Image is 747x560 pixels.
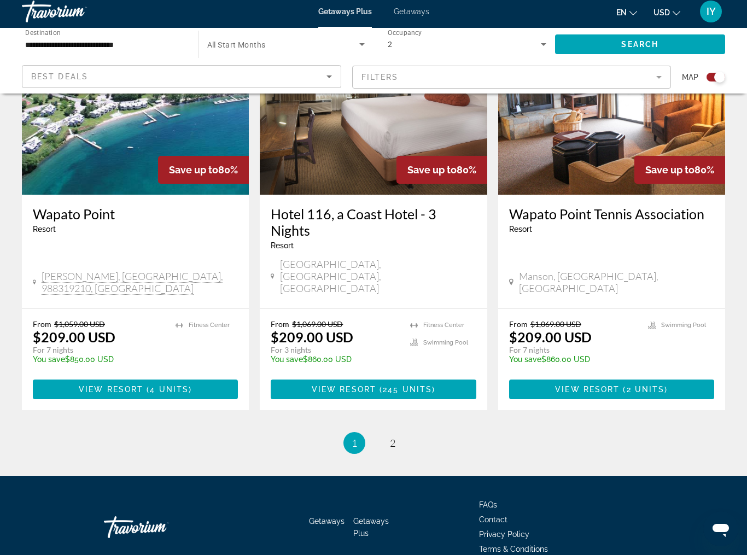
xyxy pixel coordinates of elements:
span: Fitness Center [189,326,230,334]
a: Getaways [394,12,429,21]
span: Swimming Pool [661,326,706,334]
nav: Pagination [22,437,725,459]
span: You save [509,360,541,369]
a: Wapato Point Tennis Association [509,211,714,227]
iframe: Кнопка запуска окна обмена сообщениями [703,516,738,551]
span: 2 units [627,390,665,399]
span: Search [621,45,658,54]
a: Getaways Plus [353,522,389,542]
button: View Resort(4 units) [33,384,238,404]
span: You save [33,360,65,369]
a: Travorium [104,516,213,549]
p: For 3 nights [271,350,399,360]
a: Terms & Conditions [479,550,548,558]
div: 80% [634,161,725,189]
img: 0936I01X.jpg [498,25,725,200]
button: Change currency [653,9,680,25]
span: From [33,324,51,334]
img: RR43I01X.jpg [260,25,487,200]
span: ( ) [376,390,435,399]
span: View Resort [312,390,376,399]
div: 80% [396,161,487,189]
span: 4 units [150,390,189,399]
span: $1,069.00 USD [292,324,343,334]
a: Hotel 116, a Coast Hotel - 3 Nights [271,211,476,243]
span: 1 [352,442,357,454]
mat-select: Sort by [31,75,332,88]
button: Filter [352,70,672,94]
p: For 7 nights [33,350,165,360]
a: FAQs [479,505,497,514]
span: IY [707,11,716,22]
span: View Resort [555,390,620,399]
span: $1,069.00 USD [530,324,581,334]
a: Travorium [22,2,131,31]
span: All Start Months [207,45,266,54]
a: Contact [479,520,507,529]
span: Manson, [GEOGRAPHIC_DATA], [GEOGRAPHIC_DATA] [519,275,714,299]
span: Occupancy [388,34,422,42]
span: Destination [25,33,61,41]
span: Save up to [407,169,457,180]
span: 2 [388,45,392,54]
span: Save up to [645,169,695,180]
img: ii_waz1.jpg [22,25,249,200]
p: $860.00 USD [509,360,637,369]
span: $1,059.00 USD [54,324,105,334]
button: Search [555,39,726,59]
p: For 7 nights [509,350,637,360]
div: 80% [158,161,249,189]
span: You save [271,360,303,369]
span: Resort [509,230,532,238]
p: $209.00 USD [509,334,592,350]
a: Getaways Plus [318,12,372,21]
span: From [271,324,289,334]
span: [GEOGRAPHIC_DATA], [GEOGRAPHIC_DATA], [GEOGRAPHIC_DATA] [280,263,476,299]
span: 245 units [383,390,432,399]
span: From [509,324,528,334]
span: ( ) [620,390,668,399]
button: User Menu [697,5,725,28]
button: View Resort(245 units) [271,384,476,404]
span: Best Deals [31,77,88,86]
span: Map [682,74,698,90]
button: Change language [616,9,637,25]
span: Resort [271,246,294,255]
p: $209.00 USD [33,334,115,350]
span: en [616,13,627,22]
span: Resort [33,230,56,238]
button: View Resort(2 units) [509,384,714,404]
a: Privacy Policy [479,535,529,544]
span: USD [653,13,670,22]
p: $209.00 USD [271,334,353,350]
a: Wapato Point [33,211,238,227]
a: Getaways [309,522,345,530]
span: Swimming Pool [423,344,468,351]
span: Save up to [169,169,218,180]
span: View Resort [79,390,143,399]
p: $860.00 USD [271,360,399,369]
span: ( ) [143,390,192,399]
span: 2 [390,442,395,454]
p: $850.00 USD [33,360,165,369]
span: Fitness Center [423,326,464,334]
